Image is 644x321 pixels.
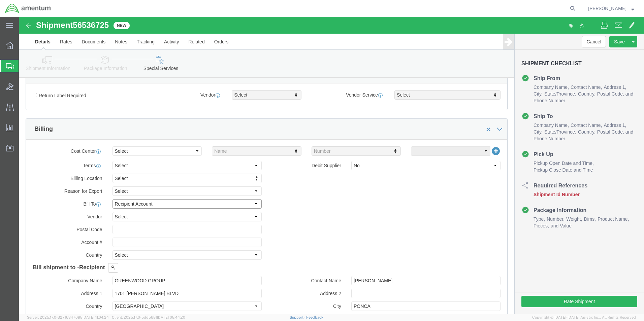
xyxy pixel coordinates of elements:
img: logo [5,3,51,13]
span: Copyright © [DATE]-[DATE] Agistix Inc., All Rights Reserved [532,315,636,320]
span: [DATE] 11:04:24 [83,315,109,319]
button: [PERSON_NAME] [588,4,635,12]
span: [DATE] 08:44:20 [157,315,185,319]
iframe: FS Legacy Container [19,17,644,314]
span: Joel Salinas [588,5,626,12]
a: Feedback [306,315,323,319]
span: Server: 2025.17.0-327f6347098 [27,315,109,319]
a: Support [290,315,307,319]
span: Client: 2025.17.0-5dd568f [112,315,185,319]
